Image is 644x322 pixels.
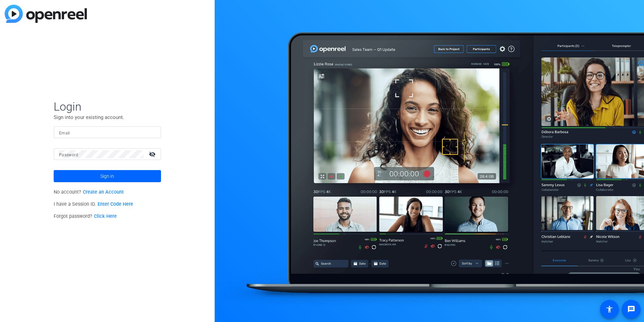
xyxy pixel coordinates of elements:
[605,305,613,313] mat-icon: accessibility
[54,189,124,195] span: No account?
[83,189,124,195] a: Create an Account
[100,168,114,185] span: Sign in
[59,128,156,136] input: Enter Email Address
[54,201,133,207] span: I have a Session ID.
[627,305,635,313] mat-icon: message
[54,213,117,219] span: Forgot password?
[145,149,161,159] mat-icon: visibility_off
[94,213,117,219] a: Click Here
[59,153,78,157] mat-label: Password
[98,201,133,207] a: Enter Code Here
[59,131,70,135] mat-label: Email
[54,99,161,114] span: Login
[5,5,87,23] img: blue-gradient.svg
[54,170,161,182] button: Sign in
[54,114,161,121] p: Sign into your existing account.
